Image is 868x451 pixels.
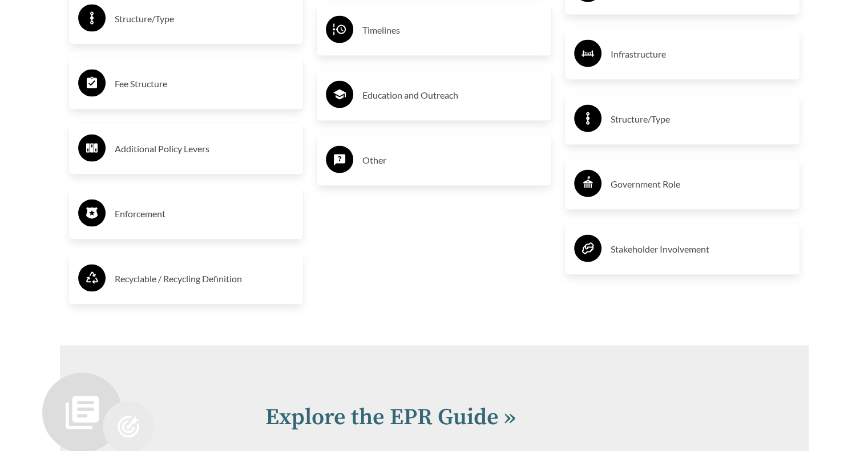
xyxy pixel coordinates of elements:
h3: Stakeholder Involvement [611,240,790,258]
a: Explore the EPR Guide » [265,403,516,432]
h3: Infrastructure [611,45,790,63]
h3: Education and Outreach [362,86,542,104]
h3: Timelines [362,21,542,39]
h3: Other [362,151,542,169]
h3: Additional Policy Levers [115,140,294,158]
h3: Fee Structure [115,75,294,93]
h3: Enforcement [115,205,294,223]
h3: Government Role [611,175,790,193]
h3: Structure/Type [115,10,294,28]
h3: Recyclable / Recycling Definition [115,270,294,288]
h3: Structure/Type [611,110,790,128]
